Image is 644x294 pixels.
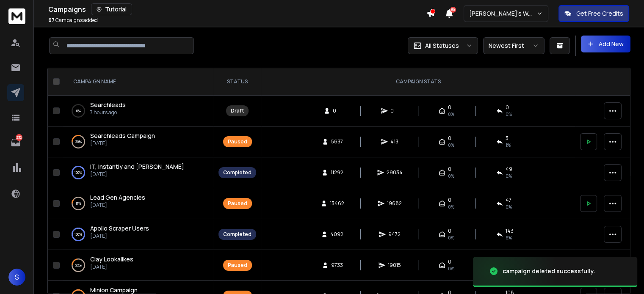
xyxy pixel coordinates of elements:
[387,169,403,176] span: 29034
[48,3,426,15] div: Campaigns
[90,171,184,178] p: [DATE]
[483,37,544,54] button: Newest First
[448,234,454,241] span: 0%
[506,142,511,148] span: 1 %
[448,258,451,265] span: 0
[330,200,344,207] span: 13462
[448,203,454,210] span: 0%
[333,107,341,114] span: 0
[90,162,184,170] span: IT, Instantly and [PERSON_NAME]
[90,140,155,147] p: [DATE]
[8,269,25,286] button: S
[330,231,343,238] span: 4092
[90,224,149,232] span: Apollo Scraper Users
[63,157,213,188] td: 100%IT, Instantly and [PERSON_NAME][DATE]
[90,224,149,233] a: Apollo Scraper Users
[90,132,155,140] span: Searchleads Campaign
[506,228,514,234] span: 143
[90,264,133,270] p: [DATE]
[448,142,454,148] span: 0%
[63,219,213,250] td: 100%Apollo Scraper Users[DATE]
[388,231,401,238] span: 9472
[228,200,247,207] div: Paused
[90,255,133,264] a: Clay Lookalikes
[90,109,126,116] p: 7 hours ago
[450,7,456,13] span: 50
[90,101,126,109] span: Searchleads
[90,286,138,294] span: Minion Campaign
[90,193,145,202] a: Lead Gen Agencies
[90,202,145,209] p: [DATE]
[331,138,343,145] span: 5637
[76,107,81,115] p: 0 %
[506,197,511,203] span: 47
[228,262,247,269] div: Paused
[90,193,145,201] span: Lead Gen Agencies
[213,68,261,96] th: STATUS
[448,104,451,111] span: 0
[581,36,630,52] button: Add New
[469,9,536,18] p: [PERSON_NAME]'s Workspace
[231,107,244,114] div: Draft
[506,234,512,241] span: 6 %
[223,169,252,176] div: Completed
[506,173,512,179] span: 0 %
[576,9,623,18] p: Get Free Credits
[390,107,399,114] span: 0
[75,261,82,269] p: 22 %
[76,199,81,208] p: 11 %
[448,166,451,173] span: 0
[558,5,629,22] button: Get Free Credits
[261,68,575,96] th: CAMPAIGN STATS
[223,231,252,238] div: Completed
[63,126,213,157] td: 30%Searchleads Campaign[DATE]
[48,17,98,24] p: Campaigns added
[448,197,451,203] span: 0
[90,233,149,239] p: [DATE]
[16,134,22,141] p: 232
[448,111,454,118] span: 0%
[75,137,82,146] p: 30 %
[448,265,454,272] span: 0%
[63,188,213,219] td: 11%Lead Gen Agencies[DATE]
[63,96,213,126] td: 0%Searchleads7 hours ago
[503,267,595,275] div: campaign deleted successfully.
[506,111,512,118] span: 0%
[90,132,155,140] a: Searchleads Campaign
[448,173,454,179] span: 0%
[506,203,512,210] span: 0 %
[91,3,132,15] button: Tutorial
[63,68,213,96] th: CAMPAIGN NAME
[390,138,399,145] span: 413
[506,135,509,142] span: 3
[448,228,451,234] span: 0
[90,101,126,109] a: Searchleads
[388,262,401,269] span: 19015
[331,262,343,269] span: 9733
[7,134,24,151] a: 232
[75,168,82,177] p: 100 %
[506,104,509,111] span: 0
[75,230,82,239] p: 100 %
[63,250,213,281] td: 22%Clay Lookalikes[DATE]
[387,200,402,207] span: 19682
[506,166,512,173] span: 49
[448,135,451,142] span: 0
[331,169,343,176] span: 11292
[90,162,184,171] a: IT, Instantly and [PERSON_NAME]
[48,16,55,24] span: 67
[425,41,459,50] p: All Statuses
[228,138,247,145] div: Paused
